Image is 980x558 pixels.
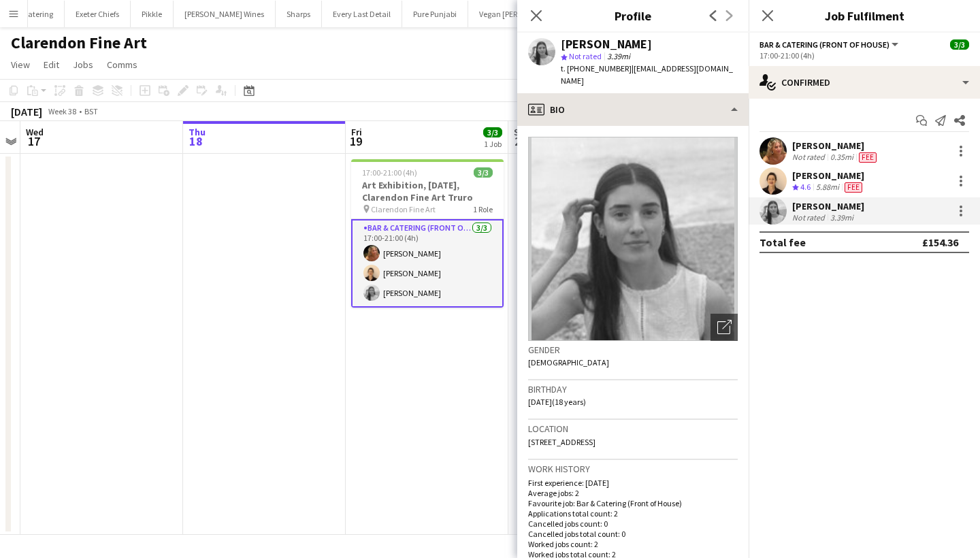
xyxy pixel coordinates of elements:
[67,56,99,73] a: Jobs
[859,152,877,163] span: Fee
[528,397,586,407] span: [DATE] (18 years)
[351,179,504,203] h3: Art Exhibition, [DATE], Clarendon Fine Art Truro
[101,56,143,73] a: Comms
[276,1,322,27] button: Sharps
[759,50,969,61] div: 17:00-21:00 (4h)
[351,219,504,308] app-card-role: Bar & Catering (Front of House)3/317:00-21:00 (4h)[PERSON_NAME][PERSON_NAME][PERSON_NAME]
[38,56,65,73] a: Edit
[528,137,738,341] img: Crew avatar or photo
[528,529,738,539] p: Cancelled jobs total count: 0
[528,478,738,488] p: First experience: [DATE]
[322,1,402,27] button: Every Last Detail
[484,139,502,149] div: 1 Job
[186,133,206,149] span: 18
[107,59,137,71] span: Comms
[528,539,738,549] p: Worked jobs count: 2
[800,182,811,192] span: 4.6
[528,437,595,447] span: [STREET_ADDRESS]
[759,235,806,249] div: Total fee
[749,66,980,99] div: Confirmed
[351,126,362,138] span: Fri
[24,133,44,149] span: 17
[813,182,842,193] div: 5.88mi
[11,33,147,53] h1: Clarendon Fine Art
[561,63,733,86] span: | [EMAIL_ADDRESS][DOMAIN_NAME]
[950,39,969,50] span: 3/3
[604,51,633,61] span: 3.39mi
[561,63,632,73] span: t. [PHONE_NUMBER]
[528,344,738,356] h3: Gender
[402,1,468,27] button: Pure Punjabi
[710,314,738,341] div: Open photos pop-in
[473,204,493,214] span: 1 Role
[65,1,131,27] button: Exeter Chiefs
[842,182,865,193] div: Crew has different fees then in role
[528,519,738,529] p: Cancelled jobs count: 0
[84,106,98,116] div: BST
[856,152,879,163] div: Crew has different fees then in role
[759,39,889,50] span: Bar & Catering (Front of House)
[759,39,900,50] button: Bar & Catering (Front of House)
[26,126,44,138] span: Wed
[828,212,856,223] div: 3.39mi
[528,383,738,395] h3: Birthday
[749,7,980,24] h3: Job Fulfilment
[371,204,436,214] span: Clarendon Fine Art
[845,182,862,193] span: Fee
[792,139,879,152] div: [PERSON_NAME]
[792,212,828,223] div: Not rated
[528,488,738,498] p: Average jobs: 2
[792,169,865,182] div: [PERSON_NAME]
[131,1,174,27] button: Pikkle
[561,38,652,50] div: [PERSON_NAME]
[174,1,276,27] button: [PERSON_NAME] Wines
[517,93,749,126] div: Bio
[474,167,493,178] span: 3/3
[5,56,35,73] a: View
[792,200,864,212] div: [PERSON_NAME]
[44,59,59,71] span: Edit
[922,235,958,249] div: £154.36
[528,423,738,435] h3: Location
[528,498,738,508] p: Favourite job: Bar & Catering (Front of House)
[528,508,738,519] p: Applications total count: 2
[349,133,362,149] span: 19
[483,127,502,137] span: 3/3
[512,133,529,149] span: 20
[73,59,93,71] span: Jobs
[792,152,828,163] div: Not rated
[514,126,529,138] span: Sat
[11,59,30,71] span: View
[189,126,206,138] span: Thu
[362,167,417,178] span: 17:00-21:00 (4h)
[828,152,856,163] div: 0.35mi
[468,1,572,27] button: Vegan [PERSON_NAME]
[528,463,738,475] h3: Work history
[517,7,749,24] h3: Profile
[351,159,504,308] app-job-card: 17:00-21:00 (4h)3/3Art Exhibition, [DATE], Clarendon Fine Art Truro Clarendon Fine Art1 RoleBar &...
[11,105,42,118] div: [DATE]
[569,51,602,61] span: Not rated
[45,106,79,116] span: Week 38
[528,357,609,367] span: [DEMOGRAPHIC_DATA]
